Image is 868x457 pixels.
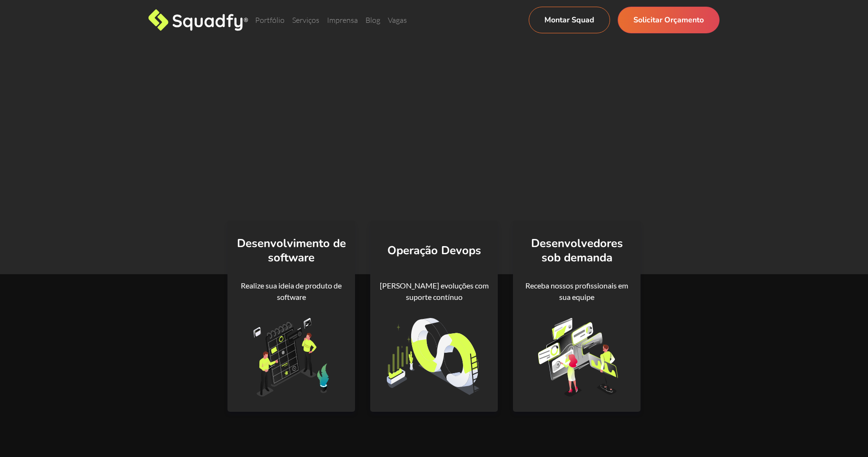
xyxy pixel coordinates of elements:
[618,7,720,33] a: Solicitar Orçamento
[327,15,358,25] a: Imprensa
[521,280,633,303] div: Receba nossos profissionais em sua equipe
[365,15,380,25] a: Blog
[255,15,285,25] a: Portfólio
[292,15,319,25] a: Serviços
[388,15,407,25] a: Vagas
[378,280,490,303] div: [PERSON_NAME] evoluções com suporte contínuo
[235,236,347,265] h4: Desenvolvimento de software
[387,243,481,258] h4: Operação Devops
[521,236,633,265] h4: Desenvolvedores sob demanda
[529,7,610,33] a: Montar Squad
[235,280,347,303] div: Realize sua ideia de produto de software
